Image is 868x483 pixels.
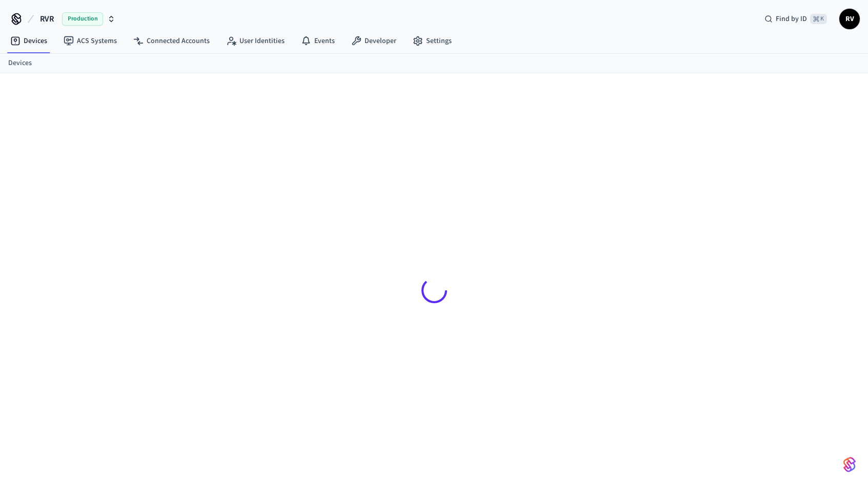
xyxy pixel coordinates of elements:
a: Developer [343,32,405,50]
span: Find by ID [776,14,807,24]
a: User Identities [218,32,293,50]
a: Events [293,32,343,50]
span: RVR [40,13,54,25]
span: ⌘ K [810,14,827,24]
a: Settings [405,32,460,50]
a: Devices [2,32,55,50]
div: Find by ID⌘ K [756,10,835,28]
span: RV [840,10,859,28]
a: Devices [8,58,32,69]
button: RV [839,9,860,29]
img: SeamLogoGradient.69752ec5.svg [843,456,856,473]
a: Connected Accounts [125,32,218,50]
a: ACS Systems [55,32,125,50]
span: Production [62,12,103,26]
